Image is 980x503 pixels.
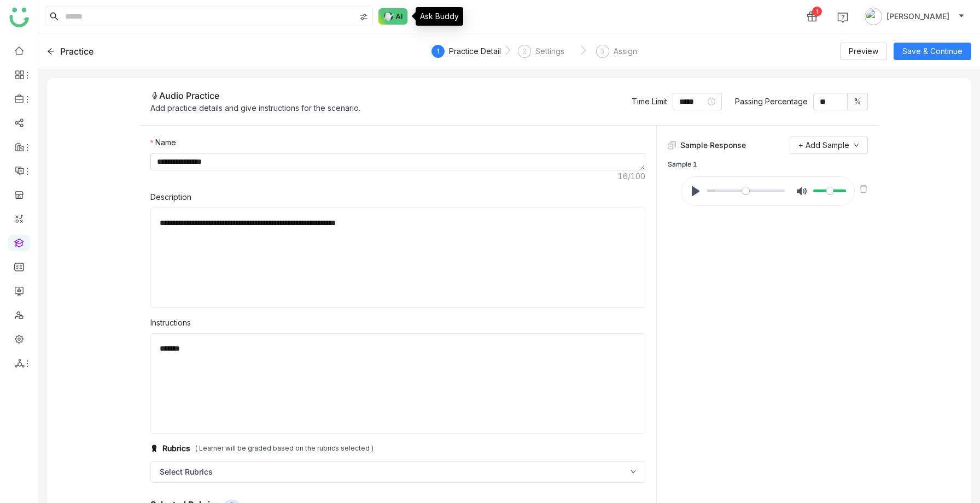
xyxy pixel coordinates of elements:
[849,45,878,57] span: Preview
[813,186,846,196] input: Volume
[359,13,368,21] img: search-type.svg
[798,139,849,151] span: + Add Sample
[518,45,564,64] div: 2Settings
[150,89,360,102] div: Audio Practice
[150,137,176,149] label: Name
[865,8,882,25] img: avatar
[854,97,861,106] span: %
[150,442,645,454] div: Rubrics
[668,139,746,151] div: Sample Response
[378,8,408,25] img: ask-buddy-normal.svg
[668,159,697,170] div: Sample 1
[812,7,822,16] div: 1
[150,461,645,483] div: Select Rubrics
[195,443,374,454] div: ( Learner will be graded based on the rubrics selected )
[523,47,527,55] span: 2
[600,47,604,55] span: 3
[449,45,501,58] div: Practice Detail
[840,43,887,60] button: Preview
[596,45,637,64] div: 3Assign
[150,191,191,203] label: Description
[9,8,29,27] img: logo
[150,317,191,329] label: Instructions
[431,45,501,64] div: 1Practice Detail
[707,186,784,196] input: Seek
[790,137,868,154] button: + Add Sample
[436,47,440,55] span: 1
[837,12,848,23] img: help.svg
[894,43,971,60] button: Save & Continue
[150,102,360,114] div: Add practice details and give instructions for the scenario.
[862,8,967,25] button: [PERSON_NAME]
[886,10,949,22] span: [PERSON_NAME]
[632,96,667,108] div: Time Limit
[535,45,564,58] div: Settings
[60,45,94,58] div: Practice
[735,96,808,108] div: Passing Percentage
[902,45,962,57] span: Save & Continue
[687,182,704,200] button: Play
[614,45,637,58] div: Assign
[668,141,676,150] img: Your-response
